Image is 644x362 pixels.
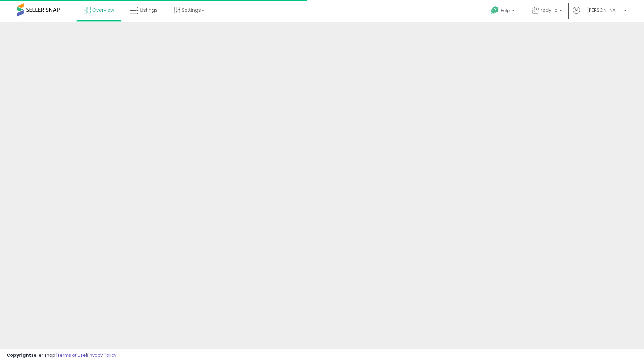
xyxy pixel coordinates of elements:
[486,1,521,22] a: Help
[582,7,622,13] span: Hi [PERSON_NAME]
[501,8,510,13] span: Help
[573,7,627,22] a: Hi [PERSON_NAME]
[140,7,158,13] span: Listings
[92,7,114,13] span: Overview
[491,6,499,14] i: Get Help
[541,7,557,13] span: redylllc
